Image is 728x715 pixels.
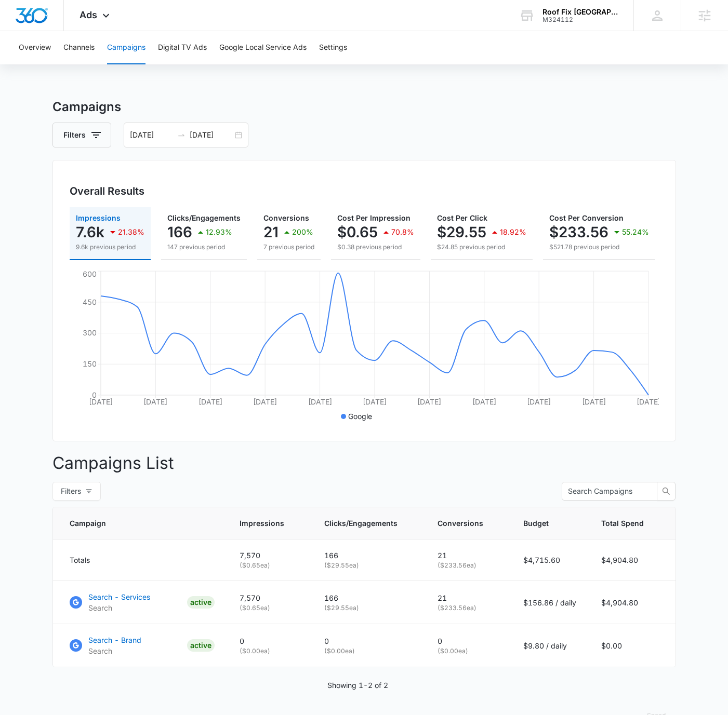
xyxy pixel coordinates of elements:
p: 70.8% [391,228,414,236]
span: Filters [61,485,81,497]
div: ACTIVE [187,596,215,609]
span: Cost Per Impression [337,213,411,222]
button: Overview [19,31,51,64]
input: End date [190,129,233,141]
span: Impressions [240,518,284,529]
p: ( $29.55 ea) [324,603,413,613]
p: 9.6k previous period [76,242,144,252]
p: Showing 1-2 of 2 [327,680,388,691]
button: Filters [52,482,101,501]
p: $9.80 / daily [523,640,576,651]
button: Campaigns [107,31,145,64]
span: Budget [523,518,561,529]
p: 166 [324,592,413,603]
span: swap-right [177,131,186,139]
div: v 4.0.25 [29,17,51,25]
tspan: [DATE] [362,397,386,406]
img: website_grey.svg [17,27,25,35]
tspan: [DATE] [88,397,112,406]
img: tab_domain_overview_orange.svg [28,60,36,69]
p: 166 [167,224,192,240]
span: Cost Per Conversion [549,213,624,222]
img: Google Ads [70,596,82,609]
input: Search Campaigns [568,485,643,497]
tspan: 450 [82,298,96,306]
div: account id [542,16,618,23]
p: Google [348,411,372,422]
h3: Campaigns [52,98,676,116]
div: account name [542,8,618,16]
p: 7,570 [240,550,299,561]
span: Clicks/Engagements [167,213,241,222]
tspan: [DATE] [417,397,441,406]
tspan: [DATE] [472,397,496,406]
button: Settings [319,31,347,64]
p: $521.78 previous period [549,242,649,252]
img: Google Ads [70,639,82,652]
button: Digital TV Ads [158,31,207,64]
p: Search - Brand [88,635,141,645]
p: 7,570 [240,592,299,603]
tspan: [DATE] [308,397,332,406]
td: $4,904.80 [589,539,676,581]
tspan: [DATE] [143,397,167,406]
tspan: [DATE] [527,397,551,406]
span: Conversions [263,213,309,222]
div: ACTIVE [187,639,215,652]
p: 147 previous period [167,242,241,252]
p: ( $233.56 ea) [438,561,498,570]
div: Domain: [DOMAIN_NAME] [27,27,114,35]
p: 0 [324,636,413,646]
p: 166 [324,550,413,561]
p: ( $0.00 ea) [240,646,299,656]
h3: Overall Results [70,183,144,199]
p: 55.24% [622,228,649,236]
img: tab_keywords_by_traffic_grey.svg [103,60,112,69]
button: Google Local Service Ads [219,31,307,64]
button: Filters [52,123,111,147]
tspan: 300 [82,328,96,337]
span: Total Spend [601,518,644,529]
button: Channels [63,31,95,64]
p: ( $233.56 ea) [438,603,498,613]
img: logo_orange.svg [17,17,25,25]
div: Domain Overview [39,61,93,68]
tspan: 0 [91,390,96,399]
p: 7 previous period [263,242,314,252]
tspan: 150 [82,359,96,368]
p: Campaigns List [52,451,676,476]
p: $0.38 previous period [337,242,414,252]
p: 21 [438,550,498,561]
span: Campaign [70,518,200,529]
button: search [657,482,676,501]
tspan: [DATE] [581,397,605,406]
p: 21 [438,592,498,603]
a: Google AdsSearch - ServicesSearchACTIVE [70,591,215,613]
tspan: [DATE] [637,397,660,406]
p: $156.86 / daily [523,597,576,608]
p: $4,715.60 [523,555,576,565]
p: 0 [240,636,299,646]
p: Search [88,602,150,613]
p: ( $29.55 ea) [324,561,413,570]
span: Clicks/Engagements [324,518,398,529]
tspan: [DATE] [198,397,222,406]
p: $0.65 [337,224,378,240]
div: Totals [70,555,215,565]
input: Start date [130,129,173,141]
tspan: 600 [82,269,96,278]
p: Search - Services [88,591,150,602]
p: ( $0.00 ea) [324,646,413,656]
td: $0.00 [589,624,676,667]
td: $4,904.80 [589,581,676,624]
p: $24.85 previous period [437,242,526,252]
p: ( $0.65 ea) [240,561,299,570]
p: 7.6k [76,224,104,240]
p: ( $0.00 ea) [438,646,498,656]
a: Google AdsSearch - BrandSearchACTIVE [70,635,215,656]
p: 200% [292,228,313,236]
p: ( $0.65 ea) [240,603,299,613]
p: 18.92% [500,228,526,236]
p: 21.38% [118,228,144,236]
span: Ads [80,9,97,20]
